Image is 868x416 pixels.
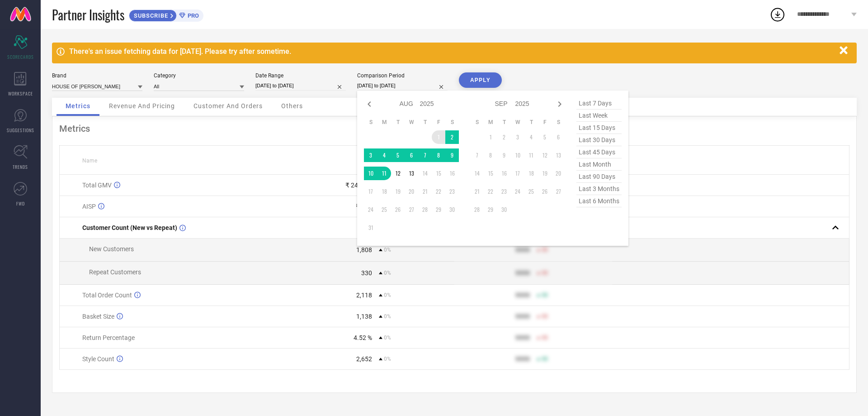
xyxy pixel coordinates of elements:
span: AISP [82,203,96,210]
span: Partner Insights [52,5,124,24]
td: Sun Sep 28 2025 [470,203,484,216]
span: 0% [384,270,391,276]
span: Repeat Customers [89,268,141,276]
div: 1,808 [356,246,372,253]
span: last 30 days [576,134,622,146]
div: ₹ 946 [356,203,372,210]
td: Fri Aug 15 2025 [432,167,445,180]
td: Wed Aug 20 2025 [405,185,418,198]
div: 330 [361,269,372,277]
td: Tue Sep 16 2025 [497,167,511,180]
td: Thu Sep 25 2025 [524,185,538,198]
span: last 45 days [576,146,622,158]
td: Tue Aug 26 2025 [391,203,405,216]
td: Wed Sep 03 2025 [511,130,524,144]
button: APPLY [459,72,502,88]
td: Wed Aug 13 2025 [405,167,418,180]
td: Mon Sep 08 2025 [484,148,497,162]
td: Sat Sep 13 2025 [552,148,565,162]
td: Tue Sep 09 2025 [497,148,511,162]
td: Fri Sep 05 2025 [538,130,552,144]
span: 0% [384,356,391,362]
td: Thu Sep 18 2025 [524,167,538,180]
td: Tue Sep 23 2025 [497,185,511,198]
a: SUBSCRIBEPRO [129,7,203,22]
td: Sat Aug 02 2025 [445,130,459,144]
td: Thu Aug 07 2025 [418,148,432,162]
td: Tue Sep 30 2025 [497,203,511,216]
td: Sat Aug 16 2025 [445,167,459,180]
td: Sun Sep 21 2025 [470,185,484,198]
th: Sunday [470,119,484,126]
input: Select date range [255,81,346,91]
span: SUGGESTIONS [7,127,34,134]
div: 2,652 [356,355,372,363]
th: Monday [484,119,497,126]
div: 4.52 % [354,334,372,341]
th: Friday [538,119,552,126]
span: Metrics [66,102,90,110]
th: Wednesday [511,119,524,126]
td: Tue Sep 02 2025 [497,130,511,144]
td: Sun Sep 07 2025 [470,148,484,162]
td: Sat Aug 09 2025 [445,148,459,162]
span: Others [281,102,303,110]
td: Fri Sep 26 2025 [538,185,552,198]
span: Customer And Orders [193,102,263,110]
td: Fri Sep 19 2025 [538,167,552,180]
span: last 3 months [576,183,622,195]
div: Open download list [769,6,786,23]
div: 9999 [515,246,530,253]
td: Mon Sep 15 2025 [484,167,497,180]
td: Sat Sep 06 2025 [552,130,565,144]
input: Select comparison period [357,81,448,91]
td: Fri Sep 12 2025 [538,148,552,162]
span: last 90 days [576,171,622,183]
span: Total Order Count [82,292,132,299]
div: Category [154,72,244,79]
td: Fri Aug 22 2025 [432,185,445,198]
td: Sat Aug 23 2025 [445,185,459,198]
span: last week [576,110,622,122]
th: Friday [432,119,445,126]
span: 0% [384,335,391,341]
th: Saturday [445,119,459,126]
span: last 15 days [576,122,622,134]
span: PRO [185,12,199,19]
td: Sun Sep 14 2025 [470,167,484,180]
div: Metrics [59,123,849,134]
td: Wed Aug 06 2025 [405,148,418,162]
span: SCORECARDS [7,53,34,60]
span: 50 [542,292,548,298]
td: Sun Aug 17 2025 [364,185,377,198]
td: Fri Aug 08 2025 [432,148,445,162]
span: 50 [542,335,548,341]
td: Sat Aug 30 2025 [445,203,459,216]
td: Mon Aug 04 2025 [377,148,391,162]
span: 50 [542,356,548,362]
td: Wed Sep 17 2025 [511,167,524,180]
td: Tue Aug 05 2025 [391,148,405,162]
div: Date Range [255,72,346,79]
span: Customer Count (New vs Repeat) [82,224,177,231]
span: last 6 months [576,195,622,207]
td: Sat Sep 27 2025 [552,185,565,198]
span: 50 [542,313,548,320]
td: Fri Aug 29 2025 [432,203,445,216]
td: Tue Aug 12 2025 [391,167,405,180]
td: Wed Sep 24 2025 [511,185,524,198]
span: SUBSCRIBE [129,12,170,19]
td: Wed Sep 10 2025 [511,148,524,162]
div: Brand [52,72,142,79]
td: Wed Aug 27 2025 [405,203,418,216]
td: Fri Aug 01 2025 [432,130,445,144]
div: ₹ 24.11 L [345,182,372,189]
th: Tuesday [497,119,511,126]
td: Mon Aug 11 2025 [377,167,391,180]
div: Next month [554,99,565,110]
span: Basket Size [82,313,114,320]
th: Thursday [418,119,432,126]
td: Mon Sep 22 2025 [484,185,497,198]
th: Tuesday [391,119,405,126]
div: 9999 [515,292,530,299]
